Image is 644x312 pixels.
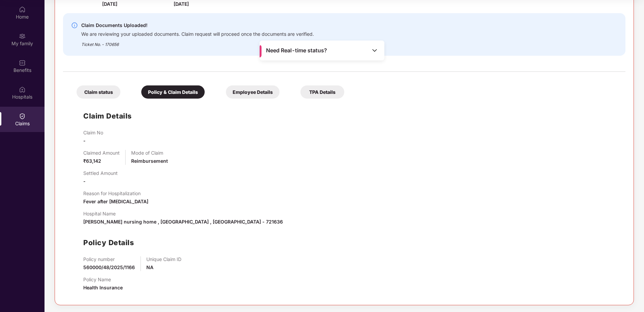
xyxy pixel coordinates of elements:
[19,86,26,93] img: svg+xml;base64,PHN2ZyBpZD0iSG9zcGl0YWxzIiB4bWxucz0iaHR0cDovL3d3dy53My5vcmcvMjAwMC9zdmciIHdpZHRoPS...
[83,150,120,156] p: Claimed Amount
[83,158,101,164] span: ₹63,142
[19,113,26,120] img: svg+xml;base64,PHN2ZyBpZD0iQ2xhaW0iIHhtbG5zPSJodHRwOi8vd3d3LnczLm9yZy8yMDAwL3N2ZyIgd2lkdGg9IjIwIi...
[83,277,123,282] p: Policy Name
[300,85,344,99] div: TPA Details
[226,85,280,99] div: Employee Details
[81,29,314,37] div: We are reviewing your uploaded documents. Claim request will proceed once the documents are verif...
[83,170,118,176] p: Settled Amount
[83,130,103,135] p: Claim No
[102,1,117,7] span: [DATE]
[131,158,168,164] span: Reimbursement
[83,237,134,248] h1: Policy Details
[83,264,135,270] span: 560000/48/2025/1166
[83,219,283,225] span: [PERSON_NAME] nursing home , [GEOGRAPHIC_DATA] , [GEOGRAPHIC_DATA] - 721636
[83,178,86,184] span: -
[77,85,120,99] div: Claim status
[19,59,26,66] img: svg+xml;base64,PHN2ZyBpZD0iQmVuZWZpdHMiIHhtbG5zPSJodHRwOi8vd3d3LnczLm9yZy8yMDAwL3N2ZyIgd2lkdGg9Ij...
[146,256,181,262] p: Unique Claim ID
[174,1,189,7] span: [DATE]
[83,138,86,144] span: -
[131,150,168,156] p: Mode of Claim
[81,21,314,29] div: Claim Documents Uploaded!
[146,264,153,270] span: NA
[371,47,378,54] img: Toggle Icon
[83,256,135,262] p: Policy number
[83,285,123,290] span: Health Insurance
[81,37,314,48] div: Ticket No. - 170656
[83,199,148,204] span: Fever after [MEDICAL_DATA]
[19,6,26,13] img: svg+xml;base64,PHN2ZyBpZD0iSG9tZSIgeG1sbnM9Imh0dHA6Ly93d3cudzMub3JnLzIwMDAvc3ZnIiB3aWR0aD0iMjAiIG...
[83,190,148,196] p: Reason for Hospitalization
[83,110,132,122] h1: Claim Details
[141,85,205,99] div: Policy & Claim Details
[71,22,78,29] img: svg+xml;base64,PHN2ZyBpZD0iSW5mby0yMHgyMCIgeG1sbnM9Imh0dHA6Ly93d3cudzMub3JnLzIwMDAvc3ZnIiB3aWR0aD...
[19,33,26,40] img: svg+xml;base64,PHN2ZyB3aWR0aD0iMjAiIGhlaWdodD0iMjAiIHZpZXdCb3g9IjAgMCAyMCAyMCIgZmlsbD0ibm9uZSIgeG...
[266,47,327,54] span: Need Real-time status?
[83,211,283,216] p: Hospital Name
